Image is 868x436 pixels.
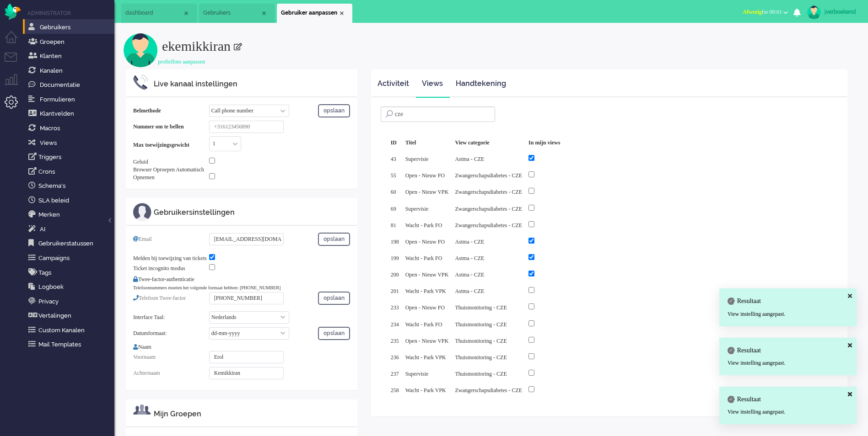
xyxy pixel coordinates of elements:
[805,5,859,19] a: jverboekend
[391,387,399,393] span: 258
[260,10,268,17] div: Close tab
[405,387,446,393] span: Wacht - Park VPK
[455,206,522,212] span: Zwangerschapsdiabetes - CZE
[391,172,396,179] span: 55
[391,271,399,278] span: 200
[728,409,848,416] div: View instelling aangepast.
[455,371,507,377] span: Thuismonitoring - CZE
[455,338,507,344] span: Thuismonitoring - CZE
[5,53,25,73] li: Tickets menu
[27,181,114,191] a: Schema's
[27,123,114,133] a: Macros
[40,53,62,59] span: Klanten
[455,288,484,294] span: Astma - CZE
[154,79,350,90] div: Live kanaal instellingen
[807,5,821,19] img: avatar
[133,123,184,130] b: Nummer om te bellen
[27,166,114,176] a: Crons
[133,107,161,114] b: Belmethode
[525,136,563,150] div: In mijn views
[318,104,350,117] button: opslaan
[133,314,209,321] div: Interface Taal:
[125,9,183,17] span: dashboard
[40,24,70,31] span: Gebruikers
[133,255,209,262] div: Melden bij toewijzing van tickets
[455,239,484,245] span: Astma - CZE
[5,4,21,20] img: flow_omnibird.svg
[391,321,399,328] span: 234
[199,4,275,23] li: Users
[391,222,396,229] span: 81
[743,9,782,15] span: for 00:01
[455,304,507,311] span: Thuismonitoring - CZE
[27,37,114,47] a: Groepen
[737,5,793,19] button: Afwezigfor 00:01
[318,233,350,246] button: opslaan
[40,67,63,74] span: Kanalen
[318,292,350,305] button: opslaan
[391,206,396,212] span: 69
[391,189,396,195] span: 60
[154,409,350,420] div: Mijn Groepen
[133,330,209,337] div: Datumformaat:
[318,327,350,340] button: opslaan
[452,136,525,150] div: View categorie
[27,296,114,306] a: Privacy
[154,207,350,218] div: Gebruikersinstellingen
[737,3,793,23] li: Afwezigfor 00:01
[405,206,429,212] span: Supervisie
[209,121,284,133] input: +316123456890
[405,338,449,344] span: Open - Nieuw VPK
[391,156,396,162] span: 43
[133,294,209,308] div: Telefoon Twee-factor
[27,80,114,90] a: Documentatie
[133,343,350,351] div: Naam
[825,7,859,16] div: jverboekend
[405,239,445,245] span: Open - Nieuw FO
[455,156,484,162] span: Astma - CZE
[277,4,352,23] li: 85
[5,6,21,13] a: Omnidesk
[455,172,522,179] span: Zwangerschapsdiabetes - CZE
[40,226,45,233] span: AI
[27,65,114,75] a: Kanalen
[162,38,231,53] span: ekemikkiran
[27,138,114,148] a: Views
[133,404,151,415] img: ic_m_group.svg
[27,195,114,205] a: SLA beleid
[402,136,452,150] div: Titel
[405,371,429,377] span: Supervisie
[405,271,449,278] span: Open - Nieuw VPK
[416,73,449,95] a: Views
[27,325,114,335] a: Custom Kanalen
[728,298,848,304] h4: Resultaat
[133,354,156,360] span: Voornaam
[405,354,446,361] span: Wacht - Park VPK
[183,10,190,17] div: Close tab
[133,158,209,166] div: Geluid
[27,9,114,17] li: Administrator
[405,172,445,179] span: Open - Nieuw FO
[133,235,209,249] div: Email
[405,255,442,261] span: Wacht - Park FO
[40,110,74,117] span: Klantvelden
[27,152,114,162] a: Triggers
[133,203,151,221] img: ic_m_profile.svg
[40,38,65,45] span: Groepen
[27,94,114,104] a: Formulieren
[158,58,205,65] a: profielfoto aanpassen
[133,166,209,181] div: Browser Oproepen Automatisch Opnemen
[391,255,399,261] span: 199
[743,9,761,15] span: Afwezig
[133,285,280,290] small: Telefoonnummers moeten het volgende formaat hebben: [PHONE_NUMBER]
[27,224,114,234] a: Ai
[133,276,350,283] div: Twee-factor-authenticatie
[455,354,507,361] span: Thuismonitoring - CZE
[391,304,399,311] span: 233
[27,51,114,61] a: Klanten
[372,73,415,95] a: Activiteit
[5,96,25,116] li: Admin menu
[405,288,446,294] span: Wacht - Park VPK
[391,371,399,377] span: 237
[27,209,114,219] a: Merken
